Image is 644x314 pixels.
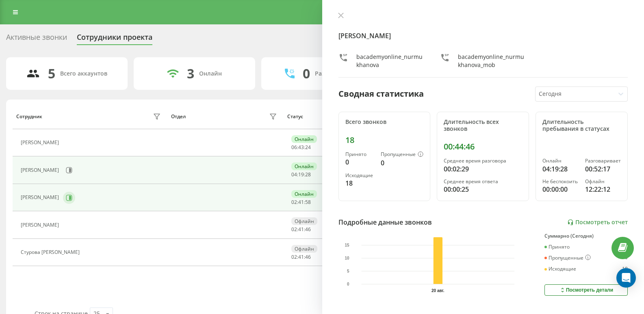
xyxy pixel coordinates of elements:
[305,199,311,206] span: 58
[291,145,311,150] div: : :
[544,233,628,239] div: Суммарно (Сегодня)
[291,227,311,232] div: : :
[544,255,591,261] div: Пропущенные
[305,226,311,233] span: 46
[6,33,67,45] div: Активные звонки
[298,226,304,233] span: 41
[338,217,432,227] div: Подробные данные звонков
[199,70,222,77] div: Онлайн
[291,199,311,205] div: : :
[567,219,628,226] a: Посмотреть отчет
[291,144,297,151] span: 06
[345,173,375,178] div: Исходящие
[444,142,522,152] div: 00:44:46
[542,158,578,164] div: Онлайн
[305,171,311,178] span: 28
[291,135,317,143] div: Онлайн
[345,178,375,188] div: 18
[291,172,311,178] div: : :
[287,114,303,119] div: Статус
[345,256,349,260] text: 10
[542,119,621,132] div: Длительность пребывания в статусах
[291,190,317,198] div: Онлайн
[585,179,621,184] div: Офлайн
[444,184,522,194] div: 00:00:25
[585,184,621,194] div: 12:22:12
[291,217,317,225] div: Офлайн
[559,287,613,293] div: Посмотреть детали
[21,195,61,200] div: [PERSON_NAME]
[171,114,186,119] div: Отдел
[544,244,570,250] div: Принято
[291,253,297,260] span: 02
[303,66,310,81] div: 0
[291,254,311,260] div: : :
[187,66,194,81] div: 3
[291,171,297,178] span: 04
[622,266,628,272] div: 18
[616,268,636,288] div: Open Intercom Messenger
[305,144,311,151] span: 24
[458,53,526,69] div: bacademyonline_nurmukhanova_mob
[48,66,55,81] div: 5
[345,157,375,167] div: 0
[542,184,578,194] div: 00:00:00
[381,152,423,158] div: Пропущенные
[21,140,61,145] div: [PERSON_NAME]
[544,266,576,272] div: Исходящие
[585,158,621,164] div: Разговаривает
[444,119,522,132] div: Длительность всех звонков
[16,114,42,119] div: Сотрудник
[432,288,445,293] text: 20 авг.
[544,284,628,296] button: Посмотреть детали
[345,119,424,126] div: Всего звонков
[347,282,349,286] text: 0
[60,70,107,77] div: Всего аккаунтов
[21,222,61,228] div: [PERSON_NAME]
[338,31,628,41] h4: [PERSON_NAME]
[291,226,297,233] span: 02
[444,164,522,174] div: 00:02:29
[291,162,317,170] div: Онлайн
[542,179,578,184] div: Не беспокоить
[291,245,317,253] div: Офлайн
[298,144,304,151] span: 43
[444,179,522,184] div: Среднее время ответа
[298,199,304,206] span: 41
[21,249,82,255] div: Cтурова [PERSON_NAME]
[444,158,522,164] div: Среднее время разговора
[305,253,311,260] span: 46
[315,70,359,77] div: Разговаривают
[77,33,152,45] div: Сотрудники проекта
[291,199,297,206] span: 02
[542,164,578,174] div: 04:19:28
[21,167,61,173] div: [PERSON_NAME]
[345,243,349,247] text: 15
[345,135,424,145] div: 18
[381,158,423,168] div: 0
[585,164,621,174] div: 00:52:17
[356,53,424,69] div: bacademyonline_nurmukhanova
[345,152,375,157] div: Принято
[347,269,349,273] text: 5
[338,88,424,100] div: Сводная статистика
[298,171,304,178] span: 19
[298,253,304,260] span: 41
